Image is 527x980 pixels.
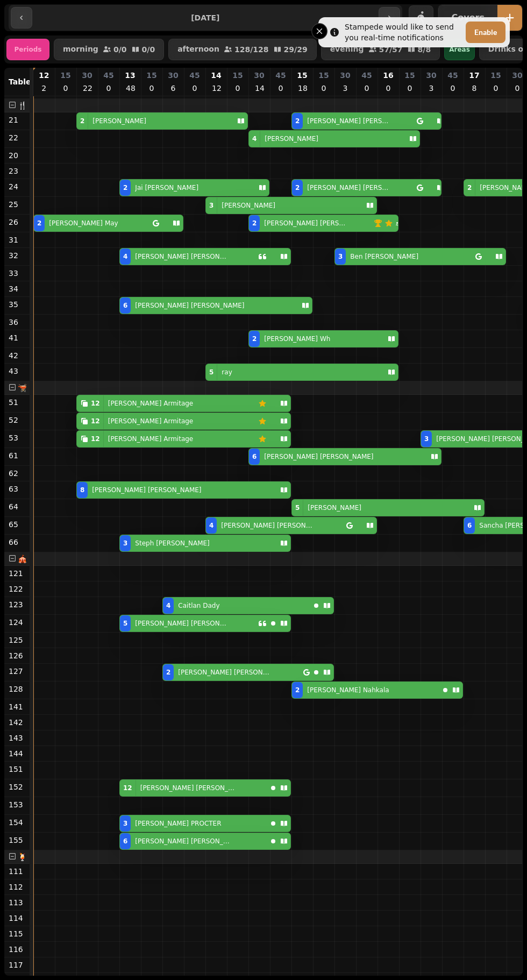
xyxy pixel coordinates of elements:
[444,39,475,60] div: Areas
[135,252,227,261] p: [PERSON_NAME] [PERSON_NAME]
[9,684,25,694] p: 128
[9,366,25,377] p: 43
[54,39,164,60] button: morning0/00/0
[9,635,25,645] p: 125
[9,599,25,610] p: 123
[295,183,300,192] div: 2
[9,268,25,279] p: 33
[18,555,102,563] span: 🎪 Outside Marquee
[512,70,522,81] p: 30
[307,686,389,694] p: [PERSON_NAME] Nahkala
[135,619,227,628] p: [PERSON_NAME] [PERSON_NAME]
[123,301,127,310] div: 6
[168,70,178,81] p: 30
[297,70,307,81] p: 15
[108,435,194,443] p: [PERSON_NAME] Armitage
[189,70,200,81] p: 45
[9,217,25,228] p: 26
[209,521,213,530] div: 4
[80,117,84,125] div: 2
[9,181,25,192] p: 24
[222,201,275,210] p: [PERSON_NAME]
[9,584,25,594] p: 122
[60,70,70,81] p: 15
[9,617,25,628] p: 124
[252,452,257,461] div: 6
[9,317,25,328] p: 36
[9,650,25,661] p: 126
[212,83,220,94] p: 12
[9,132,25,143] p: 22
[18,384,81,392] span: 🫕 Back Rooms
[123,252,127,261] div: 4
[9,484,25,494] p: 63
[295,117,300,125] div: 2
[113,46,127,53] p: 0 / 0
[142,46,155,53] p: 0 / 0
[135,301,244,310] p: [PERSON_NAME] [PERSON_NAME]
[264,452,373,461] p: [PERSON_NAME] [PERSON_NAME]
[252,335,257,343] div: 2
[276,83,285,94] p: 0
[209,368,213,377] div: 5
[18,853,115,861] span: 🍹 Outside Drinks Only
[469,70,479,81] p: 17
[92,486,201,494] p: [PERSON_NAME] [PERSON_NAME]
[125,70,135,81] p: 13
[447,70,458,81] p: 45
[61,83,70,94] p: 0
[307,183,390,192] p: [PERSON_NAME] [PERSON_NAME]
[233,83,242,94] p: 0
[252,134,257,143] div: 4
[123,784,132,792] div: 12
[383,70,393,81] p: 16
[222,368,232,377] p: ray
[275,70,286,81] p: 45
[9,350,25,361] p: 42
[92,117,146,125] p: [PERSON_NAME]
[9,733,25,743] p: 143
[424,435,429,443] div: 3
[135,837,233,846] p: [PERSON_NAME] [PERSON_NAME]
[9,77,31,86] span: Table
[9,199,25,210] p: 25
[298,83,307,94] p: 18
[190,83,199,94] p: 0
[427,83,436,94] p: 3
[9,928,25,939] p: 115
[9,701,25,712] p: 141
[91,399,100,408] div: 12
[9,866,25,877] p: 111
[9,250,25,261] p: 32
[140,784,239,792] p: [PERSON_NAME] [PERSON_NAME]
[18,101,100,110] span: 🍴 Main Restaurant
[108,417,194,425] p: [PERSON_NAME] Armitage
[9,897,25,908] p: 113
[405,83,414,94] p: 0
[311,23,327,39] button: Close toast
[338,252,343,261] div: 3
[166,668,170,677] div: 2
[135,539,209,548] p: Steph [PERSON_NAME]
[467,521,472,530] div: 6
[82,70,92,81] p: 30
[264,335,330,343] p: [PERSON_NAME] Wh
[9,666,25,677] p: 127
[448,83,457,94] p: 0
[108,399,194,408] p: [PERSON_NAME] Armitage
[9,717,25,728] p: 142
[37,219,41,228] div: 2
[252,219,257,228] div: 2
[147,83,156,94] p: 0
[379,46,403,53] p: 57 / 57
[9,782,25,792] p: 152
[350,252,418,261] p: Ben [PERSON_NAME]
[9,501,25,512] p: 64
[146,70,156,81] p: 15
[470,83,479,94] p: 8
[221,521,315,530] p: [PERSON_NAME] [PERSON_NAME]
[211,70,221,81] p: 14
[254,70,264,81] p: 30
[91,435,100,443] div: 12
[9,835,25,846] p: 155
